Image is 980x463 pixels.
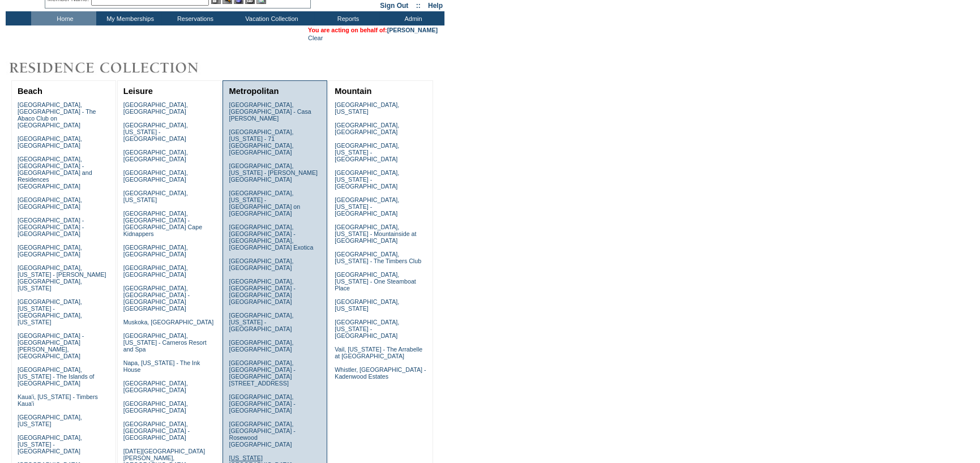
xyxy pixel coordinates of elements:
a: [GEOGRAPHIC_DATA], [GEOGRAPHIC_DATA] - [GEOGRAPHIC_DATA], [GEOGRAPHIC_DATA] Exotica [229,224,313,251]
a: Beach [18,87,42,96]
a: [GEOGRAPHIC_DATA], [GEOGRAPHIC_DATA] - [GEOGRAPHIC_DATA] [229,393,295,414]
a: [GEOGRAPHIC_DATA], [US_STATE] - [GEOGRAPHIC_DATA] [335,319,399,339]
a: [GEOGRAPHIC_DATA], [GEOGRAPHIC_DATA] - [GEOGRAPHIC_DATA] [123,421,190,441]
a: [GEOGRAPHIC_DATA], [GEOGRAPHIC_DATA] [18,244,82,258]
a: [GEOGRAPHIC_DATA], [GEOGRAPHIC_DATA] [123,380,188,393]
a: Muskoka, [GEOGRAPHIC_DATA] [123,319,213,325]
td: Vacation Collection [226,11,314,25]
a: [PERSON_NAME] [387,27,438,33]
a: [GEOGRAPHIC_DATA] - [GEOGRAPHIC_DATA] - [GEOGRAPHIC_DATA] [18,217,84,237]
a: [GEOGRAPHIC_DATA], [US_STATE] - [PERSON_NAME][GEOGRAPHIC_DATA], [US_STATE] [18,264,106,291]
a: Whistler, [GEOGRAPHIC_DATA] - Kadenwood Estates [335,366,426,380]
a: [GEOGRAPHIC_DATA], [US_STATE] - [GEOGRAPHIC_DATA] [335,142,399,162]
a: [GEOGRAPHIC_DATA], [US_STATE] - The Timbers Club [335,251,421,264]
a: Napa, [US_STATE] - The Ink House [123,359,200,373]
a: [GEOGRAPHIC_DATA], [US_STATE] - One Steamboat Place [335,271,416,291]
a: [GEOGRAPHIC_DATA], [US_STATE] - [GEOGRAPHIC_DATA], [US_STATE] [18,298,82,325]
a: [GEOGRAPHIC_DATA], [GEOGRAPHIC_DATA] - [GEOGRAPHIC_DATA] Cape Kidnappers [123,210,202,237]
a: [GEOGRAPHIC_DATA], [US_STATE] [123,190,188,203]
span: :: [416,2,421,10]
a: Mountain [335,87,371,96]
a: [GEOGRAPHIC_DATA], [US_STATE] - 71 [GEOGRAPHIC_DATA], [GEOGRAPHIC_DATA] [229,128,293,156]
a: Leisure [123,87,153,96]
a: [GEOGRAPHIC_DATA], [US_STATE] - The Islands of [GEOGRAPHIC_DATA] [18,366,95,387]
a: [GEOGRAPHIC_DATA], [US_STATE] - [GEOGRAPHIC_DATA] [229,312,293,332]
td: Home [31,11,96,25]
a: [GEOGRAPHIC_DATA], [GEOGRAPHIC_DATA] - Casa [PERSON_NAME] [229,101,311,122]
a: [GEOGRAPHIC_DATA], [US_STATE] - [GEOGRAPHIC_DATA] [335,169,399,190]
a: [GEOGRAPHIC_DATA], [US_STATE] [18,414,82,427]
a: [GEOGRAPHIC_DATA], [GEOGRAPHIC_DATA] [229,339,293,353]
td: Reports [314,11,379,25]
a: [GEOGRAPHIC_DATA], [US_STATE] - Mountainside at [GEOGRAPHIC_DATA] [335,224,416,244]
a: [GEOGRAPHIC_DATA], [GEOGRAPHIC_DATA] [18,196,82,210]
a: [GEOGRAPHIC_DATA], [US_STATE] - Carneros Resort and Spa [123,332,207,353]
a: [GEOGRAPHIC_DATA], [GEOGRAPHIC_DATA] [123,244,188,258]
a: [GEOGRAPHIC_DATA], [GEOGRAPHIC_DATA] - [GEOGRAPHIC_DATA][STREET_ADDRESS] [229,359,295,387]
a: [GEOGRAPHIC_DATA], [GEOGRAPHIC_DATA] [229,258,293,271]
a: [GEOGRAPHIC_DATA], [GEOGRAPHIC_DATA] [123,101,188,115]
span: You are acting on behalf of: [308,27,438,33]
a: Sign Out [380,2,408,10]
a: Vail, [US_STATE] - The Arrabelle at [GEOGRAPHIC_DATA] [335,346,422,359]
a: [GEOGRAPHIC_DATA], [US_STATE] - [GEOGRAPHIC_DATA] on [GEOGRAPHIC_DATA] [229,190,300,217]
td: Admin [379,11,444,25]
a: [GEOGRAPHIC_DATA], [GEOGRAPHIC_DATA] [123,169,188,183]
a: [GEOGRAPHIC_DATA], [GEOGRAPHIC_DATA] [123,264,188,278]
td: Reservations [161,11,226,25]
a: Kaua'i, [US_STATE] - Timbers Kaua'i [18,393,98,407]
a: [GEOGRAPHIC_DATA], [GEOGRAPHIC_DATA] [335,122,399,135]
a: [GEOGRAPHIC_DATA], [US_STATE] - [GEOGRAPHIC_DATA] [123,122,188,142]
a: [GEOGRAPHIC_DATA], [GEOGRAPHIC_DATA] [123,149,188,162]
img: Destinations by Exclusive Resorts [6,57,226,79]
a: [GEOGRAPHIC_DATA], [GEOGRAPHIC_DATA] - The Abaco Club on [GEOGRAPHIC_DATA] [18,101,96,128]
a: [GEOGRAPHIC_DATA], [US_STATE] [335,298,399,312]
a: [GEOGRAPHIC_DATA], [US_STATE] - [GEOGRAPHIC_DATA] [335,196,399,217]
a: Clear [308,35,323,41]
a: [GEOGRAPHIC_DATA], [GEOGRAPHIC_DATA] [18,135,82,149]
td: My Memberships [96,11,161,25]
a: [GEOGRAPHIC_DATA], [GEOGRAPHIC_DATA] - Rosewood [GEOGRAPHIC_DATA] [229,421,295,448]
a: [GEOGRAPHIC_DATA] - [GEOGRAPHIC_DATA][PERSON_NAME], [GEOGRAPHIC_DATA] [18,332,84,359]
a: [GEOGRAPHIC_DATA], [US_STATE] [335,101,399,115]
a: Metropolitan [229,87,279,96]
a: [GEOGRAPHIC_DATA], [US_STATE] - [GEOGRAPHIC_DATA] [18,434,82,455]
a: Help [428,2,443,10]
a: [GEOGRAPHIC_DATA], [GEOGRAPHIC_DATA] - [GEOGRAPHIC_DATA] and Residences [GEOGRAPHIC_DATA] [18,156,92,190]
a: [GEOGRAPHIC_DATA], [GEOGRAPHIC_DATA] [123,400,188,414]
a: [GEOGRAPHIC_DATA], [US_STATE] - [PERSON_NAME][GEOGRAPHIC_DATA] [229,162,318,183]
a: [GEOGRAPHIC_DATA], [GEOGRAPHIC_DATA] - [GEOGRAPHIC_DATA] [GEOGRAPHIC_DATA] [229,278,295,305]
a: [GEOGRAPHIC_DATA], [GEOGRAPHIC_DATA] - [GEOGRAPHIC_DATA] [GEOGRAPHIC_DATA] [123,285,190,312]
